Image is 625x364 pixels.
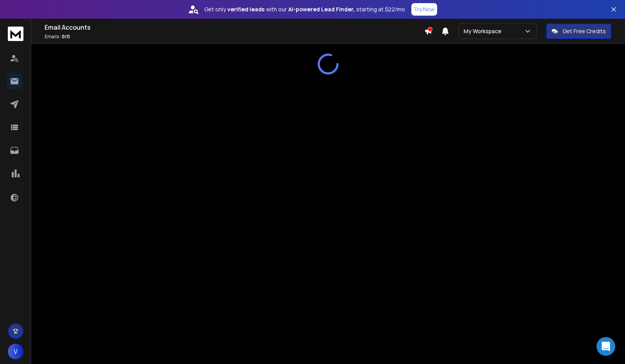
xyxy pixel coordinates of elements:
[546,23,611,39] button: Get Free Credits
[8,344,23,359] button: V
[288,5,355,13] strong: AI-powered Lead Finder,
[45,23,424,32] h1: Email Accounts
[62,33,70,40] span: 0 / 0
[562,27,606,35] p: Get Free Credits
[414,5,435,13] p: Try Now
[464,27,505,35] p: My Workspace
[45,34,424,40] p: Emails :
[596,337,615,356] div: Open Intercom Messenger
[411,3,437,16] button: Try Now
[227,5,264,13] strong: verified leads
[204,5,405,13] p: Get only with our starting at $22/mo
[8,27,23,41] img: logo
